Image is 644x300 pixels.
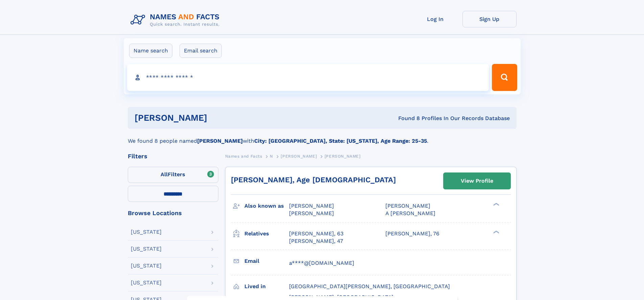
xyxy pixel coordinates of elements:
label: Filters [128,167,218,183]
span: [GEOGRAPHIC_DATA][PERSON_NAME], [GEOGRAPHIC_DATA] [289,283,450,290]
h3: Also known as [244,200,289,212]
span: A [PERSON_NAME] [385,210,435,216]
a: [PERSON_NAME], 76 [385,230,439,237]
div: We found 8 people named with . [128,129,517,145]
span: N [270,154,273,159]
h3: Lived in [244,281,289,292]
a: [PERSON_NAME], 47 [289,237,343,245]
span: [PERSON_NAME] [281,154,317,159]
a: Sign Up [462,11,517,27]
div: [US_STATE] [131,246,162,252]
a: [PERSON_NAME], 63 [289,230,343,237]
div: ❯ [492,202,500,207]
label: Email search [180,44,222,58]
a: Log In [408,11,462,27]
h3: Relatives [244,228,289,239]
a: View Profile [444,173,510,189]
span: [PERSON_NAME] [289,210,334,216]
h3: Email [244,255,289,267]
img: Logo Names and Facts [128,11,225,29]
div: [US_STATE] [131,229,162,235]
div: [US_STATE] [131,280,162,285]
b: [PERSON_NAME] [197,138,243,144]
button: Search Button [492,64,517,91]
span: [PERSON_NAME] [289,203,334,209]
div: [US_STATE] [131,263,162,269]
a: N [270,152,273,160]
a: [PERSON_NAME] [281,152,317,160]
a: Names and Facts [225,152,262,160]
div: Filters [128,153,218,159]
span: [PERSON_NAME] [325,154,361,159]
a: [PERSON_NAME], Age [DEMOGRAPHIC_DATA] [231,176,396,184]
label: Name search [129,44,172,58]
b: City: [GEOGRAPHIC_DATA], State: [US_STATE], Age Range: 25-35 [254,138,427,144]
div: View Profile [461,173,493,189]
h1: [PERSON_NAME] [135,114,303,122]
span: All [161,171,168,178]
span: [PERSON_NAME] [385,203,430,209]
input: search input [127,64,489,91]
div: Browse Locations [128,210,218,216]
div: Found 8 Profiles In Our Records Database [303,115,510,122]
div: ❯ [492,230,500,234]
